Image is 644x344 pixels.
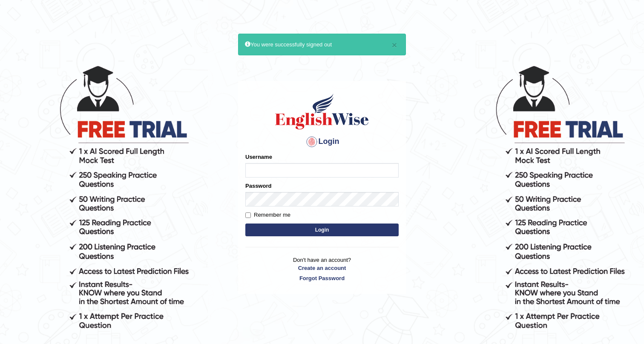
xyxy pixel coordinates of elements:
[245,264,399,272] a: Create an account
[273,92,371,131] img: Logo of English Wise sign in for intelligent practice with AI
[245,211,290,219] label: Remember me
[238,34,406,55] div: You were successfully signed out
[245,135,399,149] h4: Login
[245,182,271,190] label: Password
[245,224,399,236] button: Login
[245,212,251,218] input: Remember me
[245,153,272,161] label: Username
[392,40,397,49] button: ×
[245,256,399,282] p: Don't have an account?
[245,274,399,282] a: Forgot Password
